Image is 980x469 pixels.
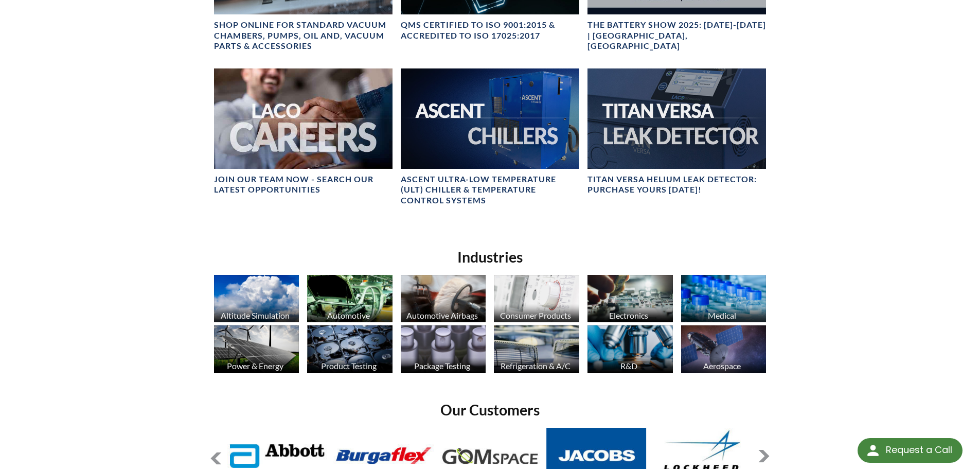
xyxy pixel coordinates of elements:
h4: SHOP ONLINE FOR STANDARD VACUUM CHAMBERS, PUMPS, OIL AND, VACUUM PARTS & ACCESSORIES [214,20,393,51]
div: Medical [680,310,765,320]
h4: TITAN VERSA Helium Leak Detector: Purchase Yours [DATE]! [587,174,766,196]
div: Request a Call [886,438,952,462]
a: Automotive Airbags [401,275,486,325]
h4: QMS CERTIFIED to ISO 9001:2015 & Accredited to ISO 17025:2017 [401,20,579,41]
a: R&D [587,325,673,376]
a: Refrigeration & A/C [494,325,579,376]
img: Artboard_1.jpg [681,325,767,373]
div: Automotive [306,310,391,320]
div: Consumer Products [492,310,578,320]
div: Electronics [586,310,672,320]
a: Automotive [307,275,393,325]
a: Ascent Chiller ImageAscent Ultra-Low Temperature (ULT) Chiller & Temperature Control Systems [401,68,579,206]
h4: The Battery Show 2025: [DATE]-[DATE] | [GEOGRAPHIC_DATA], [GEOGRAPHIC_DATA] [587,20,766,51]
a: Power & Energy [214,325,299,376]
img: industry_R_D_670x376.jpg [587,325,673,373]
img: industry_Automotive_670x376.jpg [307,275,393,323]
img: industry_Power-2_670x376.jpg [214,325,299,373]
img: industry_ProductTesting_670x376.jpg [307,325,393,373]
div: Package Testing [399,361,485,371]
img: round button [865,442,881,459]
h2: Our Customers [210,401,771,420]
div: Altitude Simulation [212,310,298,320]
h4: Join our team now - SEARCH OUR LATEST OPPORTUNITIES [214,174,393,196]
div: Power & Energy [212,361,298,371]
div: Automotive Airbags [399,310,485,320]
h2: Industries [210,248,771,267]
div: Request a Call [858,438,963,463]
a: Aerospace [681,325,767,376]
a: Package Testing [401,325,486,376]
a: Altitude Simulation [214,275,299,325]
a: Consumer Products [494,275,579,325]
img: industry_AltitudeSim_670x376.jpg [214,275,299,323]
div: Aerospace [680,361,765,371]
a: Electronics [587,275,673,325]
a: TITAN VERSA bannerTITAN VERSA Helium Leak Detector: Purchase Yours [DATE]! [587,68,766,196]
a: Join our team now - SEARCH OUR LATEST OPPORTUNITIES [214,68,393,196]
a: Product Testing [307,325,393,376]
img: industry_Package_670x376.jpg [401,325,486,373]
div: Refrigeration & A/C [492,361,578,371]
div: Product Testing [306,361,391,371]
img: industry_Consumer_670x376.jpg [494,275,579,323]
img: industry_HVAC_670x376.jpg [494,325,579,373]
a: Medical [681,275,767,325]
img: industry_Electronics_670x376.jpg [587,275,673,323]
div: R&D [586,361,672,371]
h4: Ascent Ultra-Low Temperature (ULT) Chiller & Temperature Control Systems [401,174,579,206]
img: industry_Auto-Airbag_670x376.jpg [401,275,486,323]
img: industry_Medical_670x376.jpg [681,275,767,323]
